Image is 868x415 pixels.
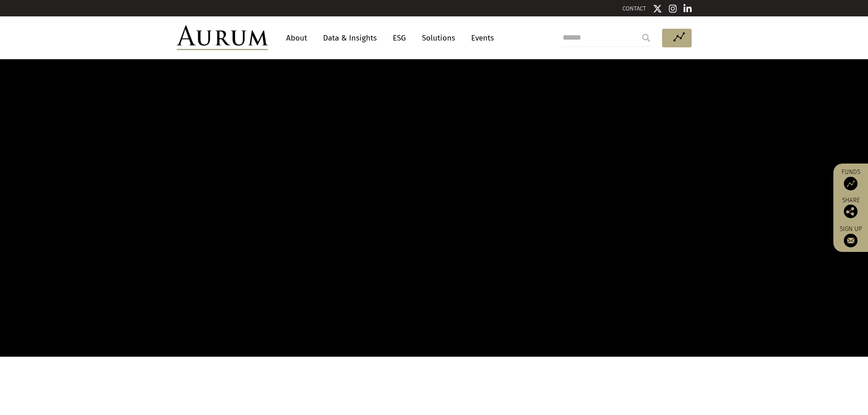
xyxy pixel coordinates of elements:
[683,4,692,13] img: Linkedin icon
[282,30,312,46] a: About
[669,4,677,13] img: Instagram icon
[844,234,858,247] img: Sign up to our newsletter
[838,197,863,218] div: Share
[844,205,858,218] img: Share this post
[844,177,858,190] img: Access Funds
[838,168,863,190] a: Funds
[177,26,268,50] img: Aurum
[417,30,460,46] a: Solutions
[388,30,411,46] a: ESG
[838,225,863,247] a: Sign up
[637,29,655,47] input: Submit
[622,5,646,12] a: CONTACT
[318,30,381,46] a: Data & Insights
[653,4,662,13] img: Twitter icon
[467,30,494,46] a: Events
